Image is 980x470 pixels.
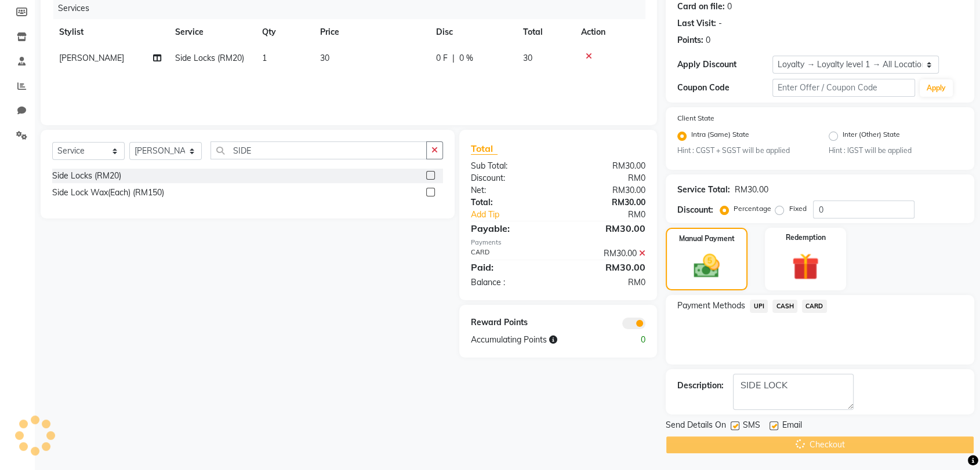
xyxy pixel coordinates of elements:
div: Discount: [677,204,713,216]
span: | [452,52,455,64]
div: Card on file: [677,1,725,13]
span: 1 [262,53,267,63]
img: _cash.svg [685,251,727,280]
div: RM30.00 [558,247,655,260]
div: 0 [606,334,654,346]
div: Accumulating Points [462,334,607,346]
span: 0 F [436,52,448,64]
span: 30 [523,53,532,63]
div: RM30.00 [735,184,768,196]
div: Last Visit: [677,17,716,30]
span: SMS [743,419,760,433]
label: Manual Payment [679,234,735,244]
div: Reward Points [462,316,558,329]
div: - [718,17,722,30]
label: Inter (Other) State [843,129,900,143]
div: RM30.00 [558,221,655,235]
span: CASH [772,300,797,313]
span: Send Details On [666,419,726,433]
div: Discount: [462,172,558,184]
label: Fixed [789,203,806,214]
div: Coupon Code [677,82,772,94]
div: RM0 [574,209,654,221]
span: 0 % [459,52,473,64]
div: Total: [462,196,558,209]
th: Disc [429,19,516,45]
label: Redemption [785,232,825,243]
span: Email [782,419,801,433]
span: 30 [320,53,329,63]
div: RM30.00 [558,260,655,274]
th: Service [168,19,255,45]
div: Balance : [462,276,558,289]
div: Side Locks (RM20) [52,170,121,182]
div: Points: [677,34,703,46]
div: Net: [462,184,558,196]
label: Percentage [734,203,771,214]
div: RM30.00 [558,184,655,196]
div: RM30.00 [558,196,655,209]
span: UPI [750,300,768,313]
th: Stylist [52,19,168,45]
span: [PERSON_NAME] [59,53,124,63]
div: Side Lock Wax(Each) (RM150) [52,187,164,199]
div: Service Total: [677,184,730,196]
small: Hint : IGST will be applied [829,145,963,156]
div: Paid: [462,260,558,274]
label: Client State [677,113,714,123]
span: Payment Methods [677,300,745,312]
a: Add Tip [462,209,574,221]
input: Enter Offer / Coupon Code [772,79,915,97]
img: _gift.svg [783,250,827,283]
div: 0 [727,1,732,13]
small: Hint : CGST + SGST will be applied [677,145,811,156]
div: RM30.00 [558,160,655,172]
div: 0 [706,34,710,46]
th: Qty [255,19,313,45]
span: CARD [802,300,827,313]
div: RM0 [558,276,655,289]
button: Apply [920,79,953,97]
th: Total [516,19,574,45]
div: Payable: [462,221,558,235]
div: Sub Total: [462,160,558,172]
div: Description: [677,380,724,392]
div: CARD [462,247,558,260]
span: Total [471,143,498,155]
div: RM0 [558,172,655,184]
span: Side Locks (RM20) [175,53,244,63]
th: Price [313,19,429,45]
th: Action [574,19,645,45]
input: Search or Scan [210,141,427,159]
div: Payments [471,238,645,247]
div: Apply Discount [677,59,772,71]
label: Intra (Same) State [691,129,749,143]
